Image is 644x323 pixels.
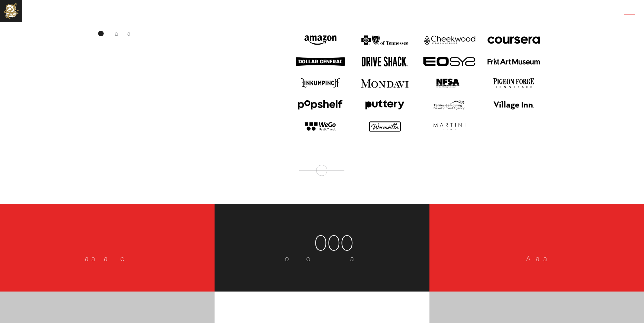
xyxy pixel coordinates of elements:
span: 5 [101,228,112,256]
span: n [128,254,132,263]
span: e [339,254,343,263]
span: s [143,29,145,38]
span: r [113,29,115,38]
span: i [314,254,315,263]
span: 0 [314,228,328,256]
span: d [95,254,99,263]
span: r [310,254,313,263]
span: t [298,254,300,263]
span: f [305,254,306,263]
span: d [121,29,124,38]
span: i [82,254,83,263]
span: A [526,254,531,263]
span: P [279,254,283,263]
span: i [76,254,78,263]
span: 8 [88,228,101,256]
span: a [350,254,354,263]
span: u [124,254,128,263]
span: j [289,254,290,263]
span: c [540,254,543,263]
span: s [99,254,103,263]
span: 9 [302,228,314,256]
span: o [121,254,124,263]
span: r [323,254,325,263]
span: t [83,254,85,263]
span: 9 [112,228,124,256]
span: 1 [533,228,540,256]
span: o [306,254,310,263]
img: Martini Time logo [423,121,476,131]
span: d [358,254,362,263]
span: l [338,254,339,263]
span: d [112,254,115,263]
span: r [283,254,285,263]
span: s [300,254,303,263]
span: D [72,254,76,263]
span: t [132,254,134,263]
span: r [131,29,133,38]
span: b [344,254,348,263]
span: g [139,254,143,263]
span: n [108,254,112,263]
span: a [536,254,540,263]
span: a [104,254,108,263]
span: a [543,254,547,263]
span: n [315,254,319,263]
span: e [325,254,329,263]
span: i [333,254,334,263]
span: 0 [341,228,354,256]
span: t [133,29,134,38]
span: r [141,29,143,38]
span: a [92,254,95,263]
span: n [134,29,138,38]
span: i [134,254,135,263]
span: n [135,254,139,263]
span: b [334,254,338,263]
span: d [329,254,333,263]
span: e [290,254,294,263]
span: 0 [328,228,341,256]
span: l [89,254,90,263]
span: e [138,29,141,38]
span: a [85,254,89,263]
span: g [78,254,82,263]
span: a [127,29,131,38]
span: s [362,254,365,263]
span: r [348,254,350,263]
span: l [531,254,532,263]
span: c [294,254,298,263]
span: 7 [78,228,88,256]
span: a [115,29,118,38]
span: p [532,254,536,263]
span: p [124,29,127,38]
span: 9 [290,228,302,256]
span: B [109,29,113,38]
span: n [118,29,121,38]
span: c [319,254,323,263]
span: 8 [124,228,136,256]
span: n [354,254,358,263]
span: o [285,254,289,263]
span: c [117,254,121,263]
